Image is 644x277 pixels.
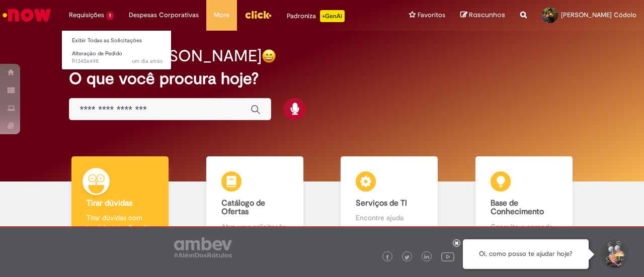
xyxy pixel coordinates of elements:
img: logo_footer_ambev_rotulo_gray.png [174,237,232,257]
b: Serviços de TI [356,198,407,208]
span: [PERSON_NAME] Códolo [561,11,636,19]
div: Padroniza [287,10,345,22]
b: Catálogo de Ofertas [221,198,265,217]
span: 1 [106,12,114,20]
span: um dia atrás [132,57,163,65]
span: Despesas Corporativas [129,10,199,20]
span: Favoritos [418,10,445,20]
ul: Requisições [61,30,172,70]
a: Exibir Todas as Solicitações [62,35,173,46]
p: Consulte e aprenda [491,222,557,232]
b: Tirar dúvidas [87,198,132,208]
h2: O que você procura hoje? [69,70,575,87]
span: Alteração de Pedido [72,50,122,57]
div: Oi, como posso te ajudar hoje? [463,239,589,269]
b: Base de Conhecimento [491,198,544,217]
span: Requisições [69,10,104,20]
img: happy-face.png [262,49,276,63]
img: logo_footer_facebook.png [385,255,390,260]
img: click_logo_yellow_360x200.png [245,7,272,22]
img: logo_footer_twitter.png [405,255,410,260]
span: More [214,10,229,20]
a: Base de Conhecimento Consulte e aprenda [457,156,592,243]
img: ServiceNow [1,5,53,25]
img: logo_footer_youtube.png [441,250,454,263]
p: +GenAi [320,10,345,22]
p: Abra uma solicitação [221,222,288,232]
a: Catálogo de Ofertas Abra uma solicitação [188,156,323,243]
a: Tirar dúvidas Tirar dúvidas com Lupi Assist e Gen Ai [53,156,188,243]
a: Serviços de TI Encontre ajuda [322,156,457,243]
img: logo_footer_linkedin.png [424,254,429,260]
span: Rascunhos [469,10,505,20]
button: Iniciar Conversa de Suporte [599,239,629,269]
p: Tirar dúvidas com Lupi Assist e Gen Ai [87,213,153,233]
time: 28/08/2025 10:07:06 [132,57,163,65]
a: Rascunhos [460,11,505,20]
p: Encontre ajuda [356,213,423,223]
a: Aberto R13456498 : Alteração de Pedido [62,48,173,67]
span: R13456498 [72,57,163,65]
